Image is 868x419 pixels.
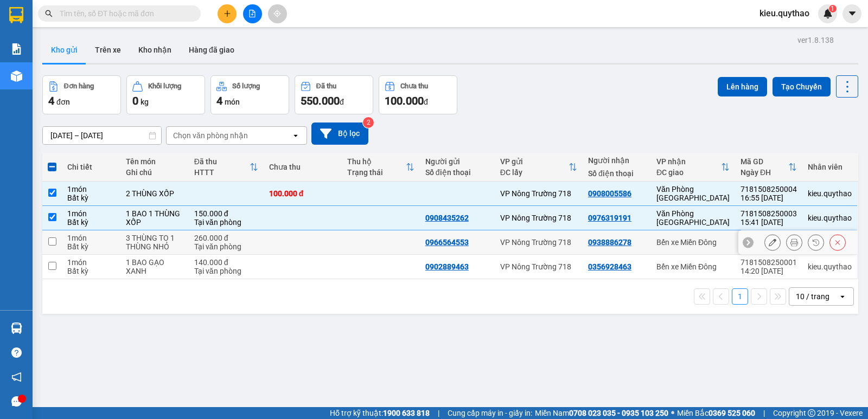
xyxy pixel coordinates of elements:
[225,98,240,106] span: món
[741,157,788,166] div: Mã GD
[126,209,183,227] div: 1 BAO 1 THÙNG XỐP
[216,94,222,107] span: 4
[67,234,115,242] div: 1 món
[48,94,54,107] span: 4
[60,8,188,20] input: Tìm tên, số ĐT hoặc mã đơn
[735,153,802,182] th: Toggle SortBy
[400,82,428,90] div: Chưa thu
[847,9,857,18] span: caret-down
[69,68,182,83] div: 100.000
[773,77,831,96] button: Tạo Chuyến
[130,37,180,63] button: Kho nhận
[588,156,646,165] div: Người nhận
[500,168,569,177] div: ĐC lấy
[764,234,781,250] div: Sửa đơn hàng
[718,77,767,96] button: Lên hàng
[42,75,121,114] button: Đơn hàng4đơn
[194,168,250,177] div: HTTT
[383,409,430,417] strong: 1900 633 818
[347,157,406,166] div: Thu hộ
[656,168,721,177] div: ĐC giao
[269,163,336,171] div: Chưa thu
[330,407,430,419] span: Hỗ trợ kỹ thuật:
[656,238,730,247] div: Bến xe Miền Đông
[671,411,674,415] span: ⚪️
[651,153,735,182] th: Toggle SortBy
[9,10,26,22] span: Gửi:
[656,185,730,202] div: Văn Phòng [GEOGRAPHIC_DATA]
[11,347,22,358] span: question-circle
[500,214,577,222] div: VP Nông Trường 718
[588,169,646,178] div: Số điện thoại
[194,157,250,166] div: Đã thu
[823,9,833,18] img: icon-new-feature
[132,94,138,107] span: 0
[194,242,258,251] div: Tại văn phòng
[741,258,797,267] div: 7181508250001
[45,10,53,17] span: search
[425,238,469,247] div: 0966564553
[194,218,258,227] div: Tại văn phòng
[342,153,420,182] th: Toggle SortBy
[316,82,336,90] div: Đã thu
[42,37,86,63] button: Kho gửi
[829,5,837,12] sup: 1
[173,130,248,141] div: Chọn văn phòng nhận
[751,7,818,20] span: kieu.quythao
[194,258,258,267] div: 140.000 đ
[141,98,149,106] span: kg
[11,372,22,382] span: notification
[194,209,258,218] div: 150.000 đ
[126,258,183,275] div: 1 BAO GẠO XANH
[763,407,765,419] span: |
[448,407,532,419] span: Cung cấp máy in - giấy in:
[86,37,130,63] button: Trên xe
[69,70,84,82] span: CC :
[301,94,340,107] span: 550.000
[438,407,439,419] span: |
[269,189,336,198] div: 100.000 đ
[311,123,368,145] button: Bộ lọc
[243,4,262,23] button: file-add
[67,267,115,275] div: Bất kỳ
[180,37,243,63] button: Hàng đã giao
[569,409,668,417] strong: 0708 023 035 - 0935 103 250
[588,189,631,198] div: 0908005586
[11,43,22,55] img: solution-icon
[425,157,489,166] div: Người gửi
[218,4,237,23] button: plus
[425,262,469,271] div: 0902889463
[9,7,23,23] img: logo-vxr
[797,34,834,46] div: ver 1.8.138
[126,168,183,177] div: Ghi chú
[126,75,205,114] button: Khối lượng0kg
[379,75,457,114] button: Chưa thu100.000đ
[500,189,577,198] div: VP Nông Trường 718
[831,5,834,12] span: 1
[126,189,183,198] div: 2 THÙNG XỐP
[71,10,97,22] span: Nhận:
[194,267,258,275] div: Tại văn phòng
[385,94,424,107] span: 100.000
[425,214,469,222] div: 0908435262
[232,82,260,90] div: Số lượng
[64,82,94,90] div: Đơn hàng
[741,209,797,218] div: 7181508250003
[656,262,730,271] div: Bến xe Miền Đông
[741,194,797,202] div: 16:55 [DATE]
[9,9,63,61] div: VP Nông Trường 718
[67,258,115,267] div: 1 món
[425,168,489,177] div: Số điện thoại
[808,409,815,417] span: copyright
[741,185,797,194] div: 7181508250004
[340,98,344,106] span: đ
[796,291,829,302] div: 10 / trang
[189,153,264,182] th: Toggle SortBy
[588,262,631,271] div: 0356928463
[495,153,583,182] th: Toggle SortBy
[148,82,181,90] div: Khối lượng
[248,10,256,17] span: file-add
[838,292,847,301] svg: open
[741,168,788,177] div: Ngày ĐH
[677,407,755,419] span: Miền Bắc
